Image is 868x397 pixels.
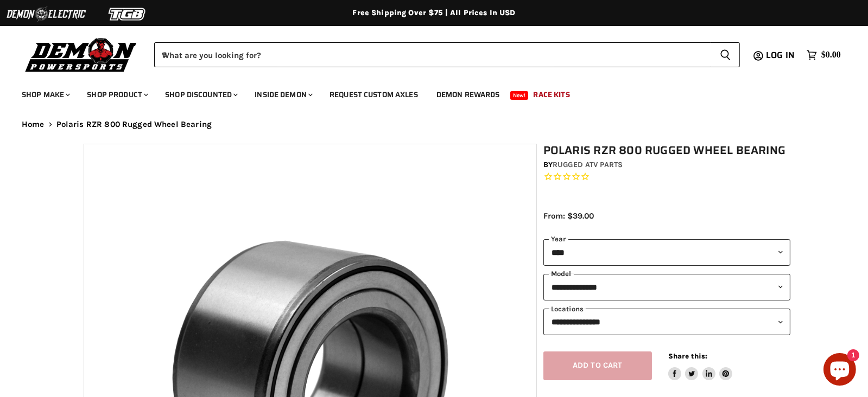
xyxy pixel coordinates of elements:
[543,274,791,300] select: modal-name
[820,353,859,388] inbox-online-store-chat: Shopify online store chat
[428,84,508,106] a: Demon Rewards
[543,211,594,221] span: From: $39.00
[543,309,791,335] select: keys
[668,351,733,380] aside: Share this:
[246,84,319,106] a: Inside Demon
[5,4,87,24] img: Demon Electric Logo 2
[553,160,623,169] a: Rugged ATV Parts
[157,84,244,106] a: Shop Discounted
[154,42,740,67] form: Product
[321,84,426,106] a: Request Custom Axles
[87,4,168,24] img: TGB Logo 2
[56,120,212,129] span: Polaris RZR 800 Rugged Wheel Bearing
[761,50,801,60] a: Log in
[543,144,791,157] h1: Polaris RZR 800 Rugged Wheel Bearing
[510,91,529,100] span: New!
[821,50,841,60] span: $0.00
[801,47,846,63] a: $0.00
[22,35,141,74] img: Demon Powersports
[711,42,740,67] button: Search
[14,84,77,106] a: Shop Make
[79,84,155,106] a: Shop Product
[14,79,838,106] ul: Main menu
[668,352,707,360] span: Share this:
[543,239,791,266] select: year
[22,120,45,129] a: Home
[543,171,791,183] span: Rated 0.0 out of 5 stars 0 reviews
[154,42,711,67] input: When autocomplete results are available use up and down arrows to review and enter to select
[766,48,795,62] span: Log in
[543,159,791,171] div: by
[525,84,578,106] a: Race Kits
